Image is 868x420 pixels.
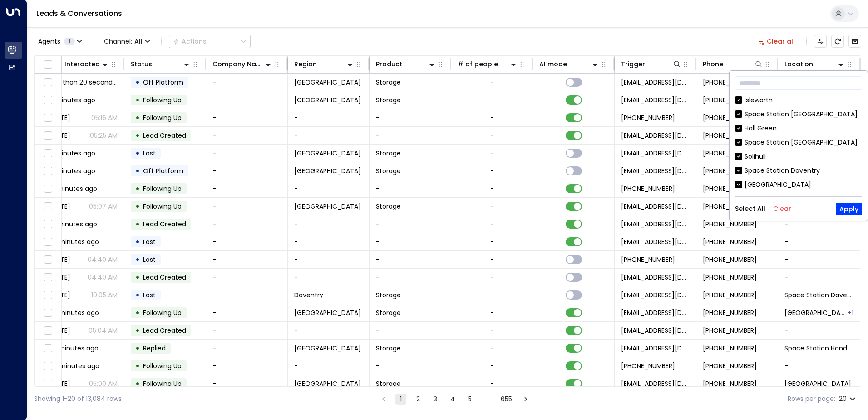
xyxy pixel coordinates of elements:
div: Product [376,59,402,70]
div: • [135,358,140,374]
div: • [135,234,140,250]
span: Lost [143,149,156,158]
div: - [490,95,494,105]
span: +447849218254 [703,326,757,335]
button: Agents1 [34,35,85,48]
div: Product [376,59,436,70]
span: leads@space-station.co.uk [621,131,690,140]
div: Actions [173,37,207,45]
button: Go to page 2 [413,394,424,405]
div: Location [784,59,845,70]
td: - [778,357,860,375]
div: • [135,323,140,338]
span: Lost [143,237,156,246]
td: - [288,215,370,233]
span: leads@space-station.co.uk [621,149,690,158]
button: Apply [836,203,862,215]
span: Storage [376,308,401,317]
span: leads@space-station.co.uk [621,202,690,211]
span: leads@space-station.co.uk [621,78,690,87]
span: Toggle select row [42,183,54,195]
div: - [490,78,494,87]
span: Space Station Daventry [784,290,853,300]
div: Hall Green [745,124,777,133]
span: +447547717415 [703,273,757,282]
div: Isleworth [745,95,773,105]
td: - [288,322,370,339]
div: Location [784,59,813,70]
a: Leads & Conversations [36,8,122,19]
div: - [490,113,494,122]
td: - [206,269,288,286]
td: - [370,127,451,144]
span: Toggle select row [42,254,54,265]
div: - [490,290,494,300]
span: +447552483175 [621,113,675,122]
div: Phone [703,59,723,70]
span: +447424298000 [621,361,675,370]
td: - [206,162,288,180]
span: Storage [376,202,401,211]
div: # of people [458,59,518,70]
td: - [288,357,370,375]
span: Replied [143,344,166,353]
div: - [490,326,494,335]
span: leads@space-station.co.uk [621,308,690,317]
div: • [135,92,140,108]
label: Rows per page: [788,394,835,404]
nav: pagination navigation [378,393,532,405]
button: page 1 [395,394,406,405]
td: - [370,180,451,197]
div: Solihull [735,152,862,161]
span: Lead Created [143,220,186,229]
span: 16 minutes ago [49,184,97,193]
div: • [135,270,140,285]
span: +447849218254 [703,308,757,317]
span: Toggle select row [42,77,54,88]
button: Customize [814,35,827,48]
span: +447547717415 [703,255,757,264]
span: leads@space-station.co.uk [621,220,690,229]
td: - [370,109,451,126]
span: Following Up [143,184,182,193]
div: - [490,379,494,388]
button: Go to page 655 [499,394,514,405]
span: Storage [376,379,401,388]
span: +447547717415 [703,220,757,229]
div: - [490,237,494,246]
span: Following Up [143,113,182,122]
td: - [206,145,288,162]
span: Toggle select row [42,130,54,141]
span: +447789880892 [703,202,757,211]
td: - [206,357,288,375]
span: Oxfordshire [294,202,361,211]
td: - [288,269,370,286]
span: leads@space-station.co.uk [621,326,690,335]
span: +447424298000 [703,379,757,388]
td: - [778,269,860,286]
span: 20 minutes ago [49,237,99,246]
div: Button group with a nested menu [169,35,251,48]
td: - [206,109,288,126]
div: 20 [839,392,858,405]
span: +447777512886 [703,149,757,158]
span: Storage [376,149,401,158]
div: - [490,273,494,282]
td: - [370,322,451,339]
span: Daventry [294,290,323,300]
span: Lost [143,255,156,264]
td: - [206,215,288,233]
div: - [490,149,494,158]
div: Hall Green [735,124,862,133]
span: 9 minutes ago [49,166,95,175]
div: [GEOGRAPHIC_DATA] [745,180,811,190]
span: +447584744112 [703,344,757,353]
span: Toggle select row [42,290,54,301]
span: +447552483175 [703,131,757,140]
span: Berkshire [294,379,361,388]
td: - [206,375,288,392]
div: • [135,376,140,391]
td: - [288,251,370,268]
span: Toggle select row [42,236,54,248]
div: Solihull [745,152,766,161]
